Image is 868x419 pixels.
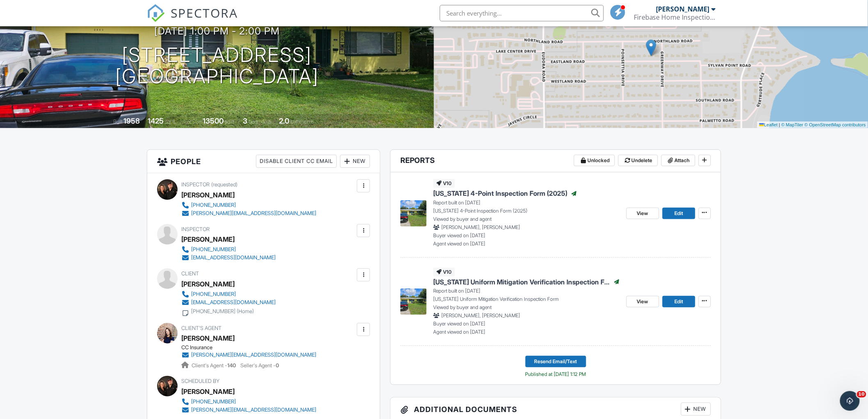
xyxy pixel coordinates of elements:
div: 13500 [203,117,224,125]
a: Leaflet [759,122,778,127]
span: Inspector [181,226,210,232]
span: bathrooms [291,119,314,125]
a: SPECTORA [147,11,238,28]
div: Firebase Home Inspections [634,13,716,21]
span: SPECTORA [171,4,238,21]
a: [EMAIL_ADDRESS][DOMAIN_NAME] [181,298,276,307]
span: 10 [857,391,866,398]
span: Built [114,119,123,125]
div: [PHONE_NUMBER] (Home) [191,308,254,315]
span: | [779,122,780,127]
span: Scheduled By [181,378,219,384]
div: [PERSON_NAME][EMAIL_ADDRESS][DOMAIN_NAME] [191,210,316,217]
a: [PERSON_NAME][EMAIL_ADDRESS][DOMAIN_NAME] [181,406,316,414]
iframe: Intercom live chat [840,391,860,411]
div: [EMAIL_ADDRESS][DOMAIN_NAME] [191,254,276,261]
a: © OpenStreetMap contributors [805,122,866,127]
div: 3 [243,117,248,125]
div: [PERSON_NAME] [181,385,235,398]
a: [PHONE_NUMBER] [181,290,276,298]
div: [PHONE_NUMBER] [191,202,236,208]
div: 2.0 [279,117,290,125]
span: Lot Size [185,119,202,125]
div: 1425 [148,117,164,125]
strong: 140 [227,362,236,369]
div: New [681,403,711,416]
a: [PERSON_NAME] [181,332,235,344]
div: [EMAIL_ADDRESS][DOMAIN_NAME] [191,299,276,306]
div: [PERSON_NAME] [181,233,235,245]
span: Inspector [181,181,210,188]
span: Client [181,270,199,277]
div: Disable Client CC Email [256,155,337,168]
span: sq.ft. [225,119,235,125]
span: Seller's Agent - [240,362,279,369]
a: [EMAIL_ADDRESS][DOMAIN_NAME] [181,254,276,262]
div: [PHONE_NUMBER] [191,291,236,298]
div: [PHONE_NUMBER] [191,246,236,253]
h3: [DATE] 1:00 pm - 2:00 pm [154,25,280,37]
span: sq. ft. [165,119,177,125]
a: [PERSON_NAME][EMAIL_ADDRESS][DOMAIN_NAME] [181,209,316,218]
a: © MapTiler [781,122,804,127]
span: Client's Agent - [192,362,237,369]
a: [PHONE_NUMBER] [181,201,316,209]
div: [PHONE_NUMBER] [191,398,236,405]
a: [PHONE_NUMBER] [181,398,316,406]
div: [PERSON_NAME] [656,5,710,13]
div: [PERSON_NAME][EMAIL_ADDRESS][DOMAIN_NAME] [191,407,316,413]
div: [PERSON_NAME] [181,189,235,201]
div: [PERSON_NAME][EMAIL_ADDRESS][DOMAIN_NAME] [191,352,316,358]
div: New [340,155,370,168]
span: bedrooms [249,119,272,125]
span: (requested) [211,181,238,188]
div: [PERSON_NAME] [181,278,235,290]
div: 1958 [124,117,140,125]
h3: People [147,150,380,173]
img: Marker [646,39,656,56]
strong: 0 [276,362,279,369]
a: [PERSON_NAME][EMAIL_ADDRESS][DOMAIN_NAME] [181,351,316,359]
span: Client's Agent [181,325,222,331]
a: [PHONE_NUMBER] [181,245,276,254]
input: Search everything... [440,5,604,21]
h1: [STREET_ADDRESS] [GEOGRAPHIC_DATA] [115,44,319,88]
img: The Best Home Inspection Software - Spectora [147,4,165,22]
div: CC Insurance [181,344,323,351]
